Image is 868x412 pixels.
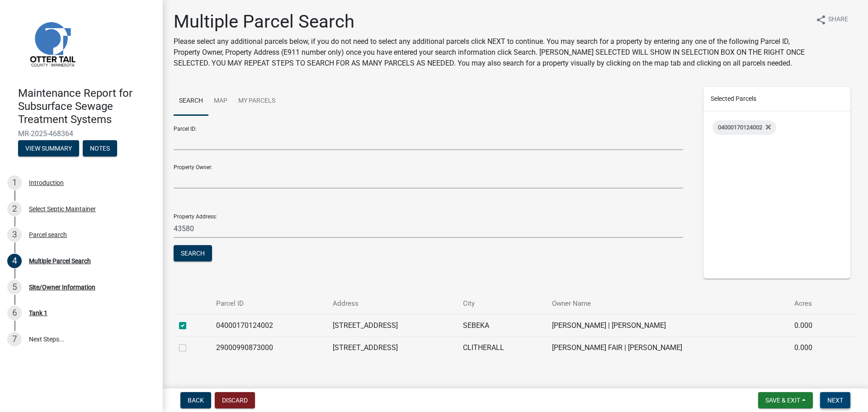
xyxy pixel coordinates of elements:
[18,129,145,138] span: MR-2025-468364
[7,227,22,242] div: 3
[174,245,212,261] button: Search
[180,392,211,408] button: Back
[827,397,843,404] span: Next
[7,175,22,190] div: 1
[18,9,86,77] img: Otter Tail County, Minnesota
[327,314,458,336] td: [STREET_ADDRESS]
[7,332,22,346] div: 7
[18,87,156,126] h4: Maintenance Report for Subsurface Sewage Treatment Systems
[718,124,762,131] span: 04000170124002
[233,87,281,116] a: My Parcels
[211,293,327,314] th: Parcel ID
[7,254,22,268] div: 4
[188,397,204,404] span: Back
[7,306,22,320] div: 6
[174,36,808,69] p: Please select any additional parcels below, if you do not need to select any additional parcels c...
[215,392,255,408] button: Discard
[789,336,839,359] td: 0.000
[29,258,91,264] div: Multiple Parcel Search
[816,14,826,25] i: share
[820,392,850,408] button: Next
[458,314,547,336] td: SEBEKA
[174,87,208,116] a: Search
[765,397,800,404] span: Save & Exit
[18,146,79,153] wm-modal-confirm: Summary
[18,140,79,156] button: View Summary
[174,11,808,33] h1: Multiple Parcel Search
[7,280,22,294] div: 5
[327,336,458,359] td: [STREET_ADDRESS]
[29,180,64,186] div: Introduction
[7,202,22,216] div: 2
[211,336,327,359] td: 29000990873000
[789,293,839,314] th: Acres
[547,293,788,314] th: Owner Name
[83,140,117,156] button: Notes
[327,293,458,314] th: Address
[29,232,67,238] div: Parcel search
[458,293,547,314] th: City
[29,310,47,316] div: Tank 1
[703,87,851,111] div: Selected Parcels
[758,392,813,408] button: Save & Exit
[789,314,839,336] td: 0.000
[547,336,788,359] td: [PERSON_NAME] FAIR | [PERSON_NAME]
[547,314,788,336] td: [PERSON_NAME] | [PERSON_NAME]
[211,314,327,336] td: 04000170124002
[828,14,848,25] span: Share
[808,11,855,28] button: shareShare
[83,146,117,153] wm-modal-confirm: Notes
[29,206,96,212] div: Select Septic Maintainer
[458,336,547,359] td: CLITHERALL
[29,284,95,290] div: Site/Owner Information
[208,87,233,116] a: Map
